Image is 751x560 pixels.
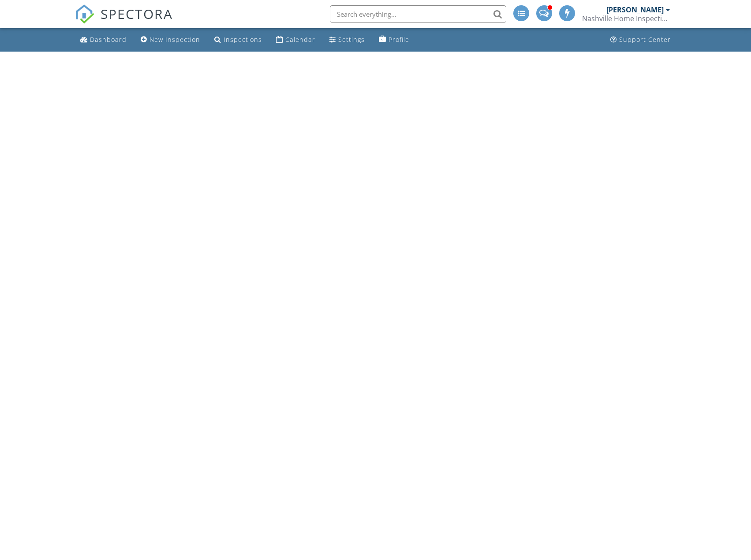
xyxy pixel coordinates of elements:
[101,4,173,23] span: SPECTORA
[606,5,664,14] div: [PERSON_NAME]
[375,32,413,48] a: Profile
[607,32,674,48] a: Support Center
[330,5,506,23] input: Search everything...
[75,4,94,24] img: The Best Home Inspection Software - Spectora
[285,35,315,44] div: Calendar
[90,35,127,44] div: Dashboard
[137,32,204,48] a: New Inspection
[389,35,409,44] div: Profile
[619,35,671,44] div: Support Center
[75,12,173,30] a: SPECTORA
[582,14,670,23] div: Nashville Home Inspection
[326,32,368,48] a: Settings
[224,35,262,44] div: Inspections
[77,32,130,48] a: Dashboard
[273,32,319,48] a: Calendar
[211,32,265,48] a: Inspections
[149,35,200,44] div: New Inspection
[338,35,365,44] div: Settings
